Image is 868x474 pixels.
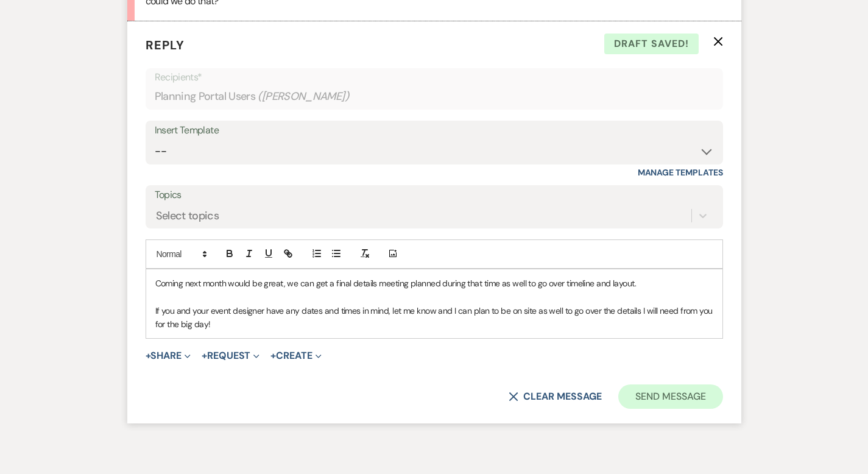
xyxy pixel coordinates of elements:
div: Select topics [156,207,219,224]
span: + [270,351,276,361]
p: Coming next month would be great, we can get a final details meeting planned during that time as ... [155,277,713,290]
span: + [202,351,207,361]
span: Draft saved! [604,34,699,54]
button: Share [146,351,191,361]
p: Recipients* [155,69,714,85]
span: ( [PERSON_NAME] ) [258,88,349,105]
button: Clear message [509,392,601,401]
span: Reply [146,37,185,53]
button: Request [202,351,259,361]
span: + [146,351,151,361]
div: Planning Portal Users [155,85,714,108]
label: Topics [155,186,714,204]
a: Manage Templates [638,167,723,178]
p: If you and your event designer have any dates and times in mind, let me know and I can plan to be... [155,304,713,331]
div: Insert Template [155,122,714,140]
button: Create [270,351,321,361]
button: Send Message [618,384,722,409]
